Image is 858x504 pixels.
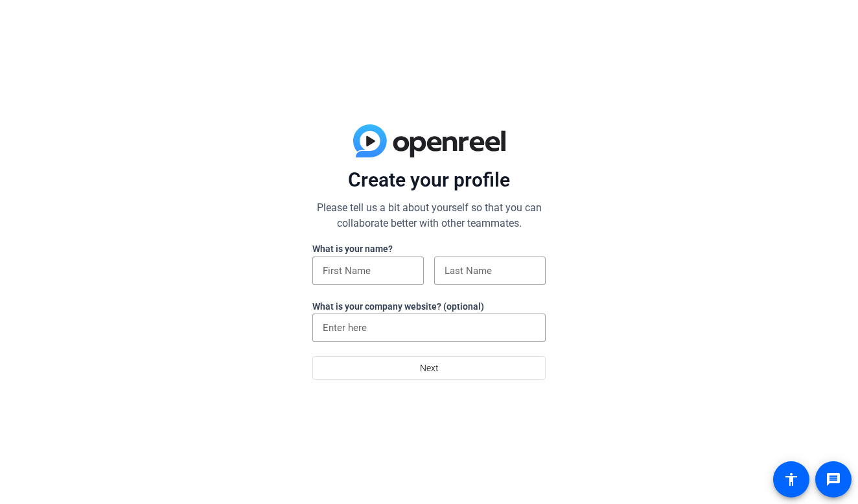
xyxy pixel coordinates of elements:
[312,301,484,312] label: What is your company website? (optional)
[312,168,546,192] p: Create your profile
[323,320,535,336] input: Enter here
[445,263,535,279] input: Last Name
[312,200,546,231] p: Please tell us a bit about yourself so that you can collaborate better with other teammates.
[312,356,546,380] button: Next
[826,472,841,487] mat-icon: message
[353,124,505,158] img: blue-gradient.svg
[420,356,439,380] span: Next
[783,472,799,487] mat-icon: accessibility
[312,244,393,254] label: What is your name?
[323,263,413,279] input: First Name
